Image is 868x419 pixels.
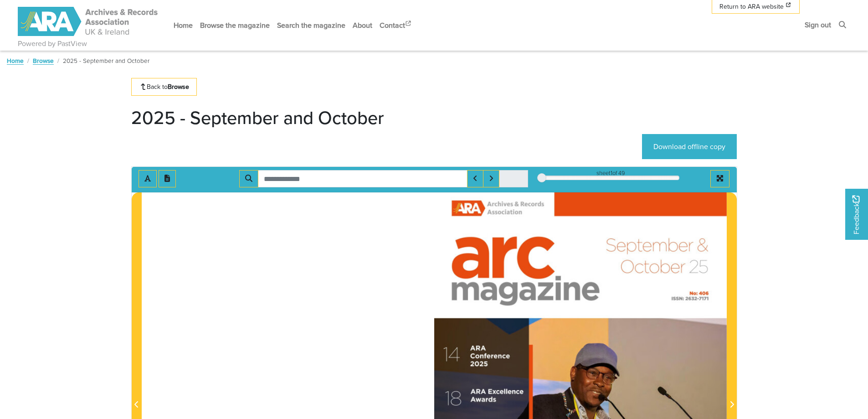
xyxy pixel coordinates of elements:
strong: Browse [168,82,189,91]
a: Search the magazine [273,13,349,37]
a: ARA - ARC Magazine | Powered by PastView logo [18,2,159,41]
span: 1 [611,169,612,177]
a: Powered by PastView [18,38,87,49]
a: Sign out [801,13,835,37]
button: Search [239,170,258,187]
a: Download offline copy [642,134,737,159]
a: Would you like to provide feedback? [845,189,868,240]
a: Home [7,56,24,65]
span: Return to ARA website [719,2,784,11]
a: About [349,13,376,37]
a: Home [170,13,196,37]
input: Search for [258,170,467,187]
button: Previous Match [467,170,483,187]
a: Browse the magazine [196,13,273,37]
span: 2025 - September and October [63,56,149,65]
button: Toggle text selection (Alt+T) [139,170,157,187]
h1: 2025 - September and October [131,107,384,129]
a: Browse [33,56,54,65]
button: Full screen mode [710,170,729,187]
a: Contact [376,13,416,37]
button: Next Match [483,170,499,187]
button: Open transcription window [159,170,176,187]
span: Feedback [851,195,862,234]
a: Back toBrowse [131,78,197,96]
div: sheet of 49 [542,169,679,177]
img: ARA - ARC Magazine | Powered by PastView [18,7,159,36]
